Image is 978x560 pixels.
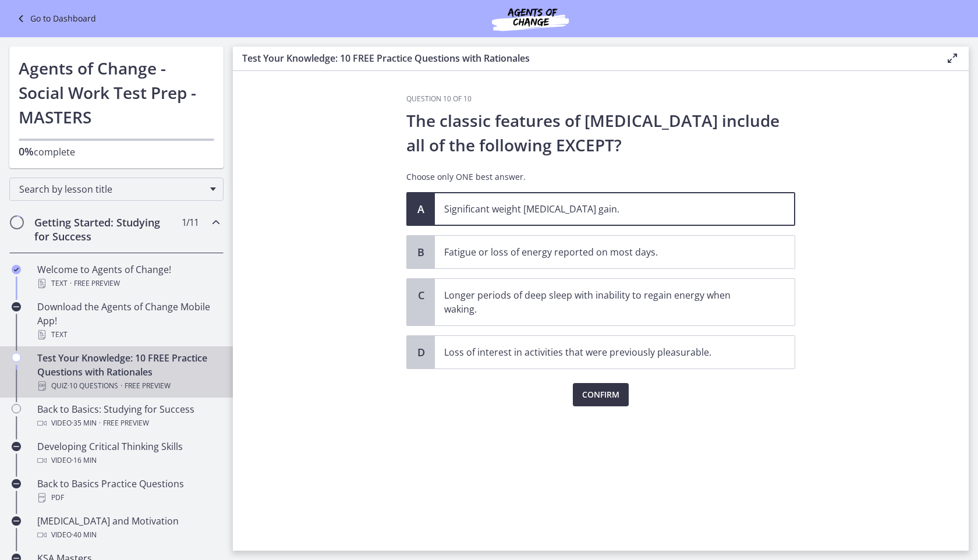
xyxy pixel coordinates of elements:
[103,416,149,430] span: Free preview
[414,288,428,302] span: C
[99,416,101,430] span: ·
[37,402,219,430] div: Back to Basics: Studying for Success
[406,171,795,183] p: Choose only ONE best answer.
[74,277,120,290] span: Free preview
[121,379,122,393] span: ·
[37,351,219,393] div: Test Your Knowledge: 10 FREE Practice Questions with Rationales
[182,215,199,229] span: 1 / 11
[37,440,219,467] div: Developing Critical Thinking Skills
[414,245,428,259] span: B
[414,202,428,216] span: A
[37,277,219,290] div: Text
[9,178,224,201] div: Search by lesson title
[37,453,219,467] div: Video
[444,202,762,216] p: Significant weight [MEDICAL_DATA] gain.
[444,288,762,316] p: Longer periods of deep sleep with inability to regain energy when waking.
[37,514,219,542] div: [MEDICAL_DATA] and Motivation
[37,379,219,393] div: Quiz
[19,144,214,159] p: complete
[37,477,219,505] div: Back to Basics Practice Questions
[34,215,176,243] h2: Getting Started: Studying for Success
[68,379,118,393] span: · 10 Questions
[406,94,795,104] h3: Question 10 of 10
[19,183,204,196] span: Search by lesson title
[125,379,171,393] span: Free preview
[242,51,927,65] h3: Test Your Knowledge: 10 FREE Practice Questions with Rationales
[37,491,219,505] div: PDF
[12,265,21,274] i: Completed
[70,277,72,290] span: ·
[72,453,97,467] span: · 16 min
[19,56,214,129] h1: Agents of Change - Social Work Test Prep - MASTERS
[72,528,97,542] span: · 40 min
[406,108,795,157] p: The classic features of [MEDICAL_DATA] include all of the following EXCEPT?
[37,328,219,342] div: Text
[573,383,629,406] button: Confirm
[444,345,762,359] p: Loss of interest in activities that were previously pleasurable.
[14,12,96,26] a: Go to Dashboard
[582,388,619,402] span: Confirm
[37,528,219,542] div: Video
[37,300,219,342] div: Download the Agents of Change Mobile App!
[414,345,428,359] span: D
[460,5,600,33] img: Agents of Change
[37,263,219,290] div: Welcome to Agents of Change!
[19,144,34,158] span: 0%
[444,245,762,259] p: Fatigue or loss of energy reported on most days.
[37,416,219,430] div: Video
[72,416,97,430] span: · 35 min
